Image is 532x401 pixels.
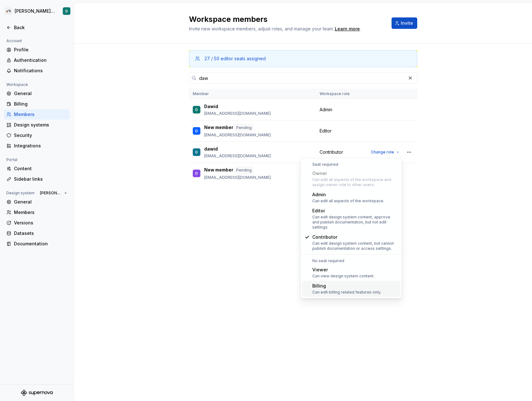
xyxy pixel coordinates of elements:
[235,167,253,174] div: Pending
[204,175,271,180] p: [EMAIL_ADDRESS][DOMAIN_NAME]
[334,27,361,31] span: .
[14,241,67,247] div: Documentation
[302,162,400,167] div: Seat required
[204,146,218,152] p: dawid
[312,241,398,251] div: Can edit design system content, but cannot publish documentation or access settings.
[14,24,67,31] div: Back
[14,101,67,107] div: Billing
[320,128,332,134] span: Editor
[4,120,70,130] a: Design systems
[312,215,398,230] div: Can edit design system content, approve and publish documentation, but not edit settings.
[312,177,398,187] div: Can edit all aspects of the workspace and assign owner role to other users.
[189,89,316,99] th: Member
[14,165,67,172] div: Content
[204,55,266,62] div: 27 / 50 editor seats assigned
[401,20,413,26] span: Invite
[4,37,24,45] div: Account
[4,55,70,65] a: Authentication
[197,72,406,84] input: Search in members...
[21,390,53,396] svg: Supernova Logo
[368,148,402,157] button: Change role
[4,174,70,184] a: Sidebar links
[14,57,67,63] div: Authentication
[204,167,233,174] p: New member
[195,128,198,134] div: D
[301,158,402,298] div: Suggestions
[4,197,70,207] a: General
[4,164,70,174] a: Content
[335,26,360,32] a: Learn more
[312,191,384,198] div: Admin
[14,68,67,74] div: Notifications
[204,124,233,131] p: New member
[312,267,374,273] div: Viewer
[14,90,67,97] div: General
[4,23,70,33] a: Back
[320,107,332,113] span: Admin
[40,191,62,196] span: [PERSON_NAME]'s tests
[312,208,398,214] div: Editor
[302,258,400,263] div: No seat required
[4,228,70,238] a: Datasets
[1,4,72,18] button: 🚀S[PERSON_NAME]'s testsD
[14,199,67,205] div: General
[65,9,68,14] div: D
[14,47,67,53] div: Profile
[204,133,271,138] p: [EMAIL_ADDRESS][DOMAIN_NAME]
[4,88,70,99] a: General
[14,220,67,226] div: Versions
[371,150,394,155] span: Change role
[392,17,417,29] button: Invite
[14,230,67,236] div: Datasets
[312,274,374,279] div: Can view design system content.
[4,239,70,249] a: Documentation
[4,189,37,197] div: Design system
[4,218,70,228] a: Versions
[312,170,398,177] div: Owner
[204,111,271,116] p: [EMAIL_ADDRESS][DOMAIN_NAME]
[14,122,67,128] div: Design systems
[235,124,253,131] div: Pending
[14,176,67,182] div: Sidebar links
[195,149,198,155] div: D
[204,153,271,158] p: [EMAIL_ADDRESS][DOMAIN_NAME]
[189,26,334,31] span: Invite new workspace members, adjust roles, and manage your team.
[14,132,67,139] div: Security
[4,156,20,164] div: Portal
[204,103,218,110] p: Dawid
[316,89,364,99] th: Workspace role
[4,7,12,15] div: 🚀S
[312,198,384,204] div: Can edit all aspects of the workspace.
[312,290,381,295] div: Can edit billing related features only.
[312,283,381,289] div: Billing
[4,130,70,140] a: Security
[4,45,70,55] a: Profile
[15,8,55,14] div: [PERSON_NAME]'s tests
[189,14,384,24] h2: Workspace members
[312,234,398,240] div: Contributor
[4,66,70,76] a: Notifications
[195,170,198,177] div: D
[320,149,343,155] span: Contributor
[14,111,67,118] div: Members
[4,99,70,109] a: Billing
[14,209,67,216] div: Members
[14,143,67,149] div: Integrations
[4,81,30,88] div: Workspace
[4,141,70,151] a: Integrations
[195,107,198,113] div: D
[4,207,70,217] a: Members
[4,109,70,120] a: Members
